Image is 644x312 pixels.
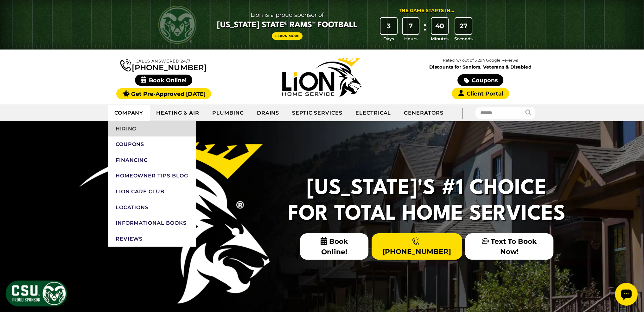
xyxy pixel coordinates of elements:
a: Lion Care Club [108,184,196,200]
div: : [422,18,428,42]
a: Homeowner Tips Blog [108,168,196,184]
h2: [US_STATE]'s #1 Choice For Total Home Services [284,176,569,227]
a: Septic Services [286,105,349,121]
div: 3 [380,18,397,34]
img: CSU Sponsor Badge [5,280,68,307]
a: [PHONE_NUMBER] [372,233,462,259]
img: CSU Rams logo [158,6,196,44]
a: [PHONE_NUMBER] [120,58,207,71]
div: | [450,104,475,121]
div: 27 [455,18,472,34]
div: The Game Starts in... [399,7,454,14]
a: Locations [108,200,196,216]
span: Minutes [431,36,449,42]
a: Client Portal [452,88,509,99]
span: Seconds [454,36,473,42]
a: Company [108,105,150,121]
a: Reviews [108,231,196,247]
a: Coupons [457,74,503,86]
span: Days [383,36,394,42]
div: 7 [403,18,419,34]
a: Plumbing [206,105,251,121]
a: Learn More [272,32,303,40]
a: Electrical [349,105,398,121]
span: Hours [404,36,418,42]
a: Informational Books [108,215,196,231]
a: Text To Book Now! [465,233,553,259]
div: Open chat widget [3,3,25,25]
a: Coupons [108,136,196,152]
a: Generators [398,105,450,121]
a: Drains [251,105,286,121]
p: Rated 4.7 out of 5,294 Google Reviews [401,57,559,64]
a: Heating & Air [150,105,206,121]
a: Get Pre-Approved [DATE] [116,88,211,99]
span: Book Online! [135,75,192,86]
div: 40 [431,18,448,34]
a: Hiring [108,121,196,137]
span: [US_STATE] State® Rams™ Football [217,20,357,31]
span: Lion is a proud sponsor of [217,10,357,20]
span: Book Online! [300,233,369,260]
span: Discounts for Seniors, Veterans & Disabled [403,65,558,69]
img: Lion Home Service [282,58,361,96]
a: Financing [108,152,196,168]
